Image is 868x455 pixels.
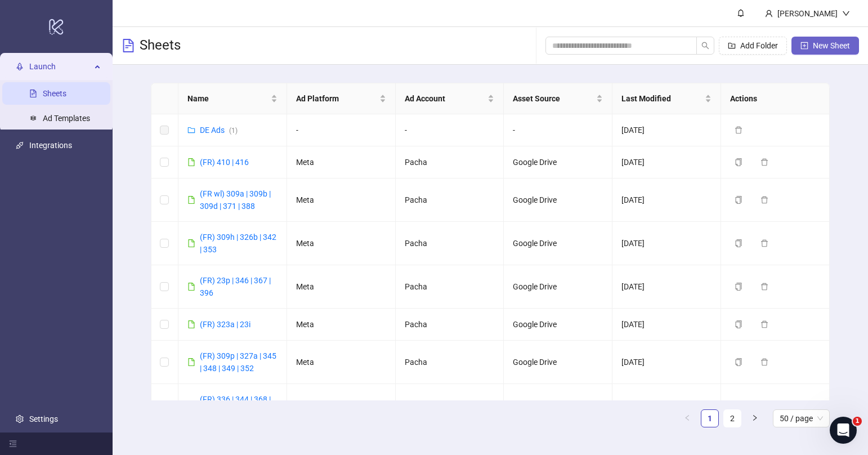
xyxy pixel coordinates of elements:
span: delete [760,158,768,166]
span: delete [760,320,768,328]
td: Google Drive [504,341,612,384]
td: - [504,114,612,146]
li: 1 [701,409,719,427]
span: copy [735,320,742,328]
span: Ad Account [405,92,486,105]
th: Actions [721,83,830,114]
span: plus-square [800,42,808,50]
a: Sheets [43,89,66,98]
span: user [765,10,773,17]
td: [DATE] [612,114,721,146]
td: Pacha [396,179,504,222]
th: Ad Platform [287,83,396,114]
td: Meta [287,341,396,384]
span: Ad Platform [296,92,377,105]
a: Integrations [29,141,72,150]
th: Name [178,83,287,114]
span: copy [735,358,742,366]
button: left [678,409,696,427]
td: [DATE] [612,222,721,265]
span: file [187,196,195,204]
td: Pacha [396,265,504,309]
td: Meta [287,179,396,222]
a: (FR) 410 | 416 [200,158,249,167]
a: (FR wl) 309a | 309b | 309d | 371 | 388 [200,189,271,211]
a: (FR) 309h | 326b | 342 | 353 [200,233,276,254]
span: delete [760,196,768,204]
span: left [684,414,691,421]
button: New Sheet [791,37,859,55]
td: Meta [287,309,396,341]
h3: Sheets [140,37,181,55]
td: Meta [287,265,396,309]
th: Last Modified [612,83,721,114]
span: delete [760,358,768,366]
td: Google Drive [504,384,612,427]
th: Asset Source [504,83,612,114]
div: Page Size [773,409,830,427]
span: Asset Source [513,92,594,105]
button: Add Folder [719,37,787,55]
span: copy [735,283,742,291]
a: (FR) 309p | 327a | 345 | 348 | 349 | 352 [200,351,276,373]
span: file-text [122,39,135,52]
span: 1 [853,417,862,426]
span: file [187,358,195,366]
li: 2 [723,409,741,427]
span: file [187,320,195,328]
a: (FR) 323a | 23i [200,320,250,329]
span: right [751,414,758,421]
a: 1 [701,410,718,427]
a: 2 [724,410,741,427]
td: Pacha [396,341,504,384]
td: [DATE] [612,309,721,341]
td: Google Drive [504,222,612,265]
span: copy [735,239,742,247]
a: DE Ads(1) [200,126,238,135]
td: - [396,114,504,146]
a: Settings [29,414,58,423]
td: Meta [287,384,396,427]
a: Ad Templates [43,114,90,123]
span: menu-fold [9,440,17,448]
span: Add Folder [740,41,778,50]
span: search [701,42,709,50]
span: file [187,158,195,166]
span: 50 / page [780,410,823,427]
li: Previous Page [678,409,696,427]
td: [DATE] [612,341,721,384]
span: Last Modified [621,92,703,105]
span: New Sheet [813,41,850,50]
span: file [187,239,195,247]
td: Google Drive [504,146,612,179]
span: folder-add [728,42,736,50]
span: folder [187,126,195,134]
td: Meta [287,146,396,179]
span: delete [760,283,768,291]
span: delete [760,239,768,247]
td: Meta [287,222,396,265]
td: - [287,114,396,146]
td: Pacha [396,384,504,427]
a: (FR) 336 | 344 | 368 | 369 | 371 | 374 [200,395,271,416]
th: Ad Account [396,83,504,114]
td: Pacha [396,222,504,265]
td: [DATE] [612,179,721,222]
span: copy [735,158,742,166]
td: [DATE] [612,265,721,309]
button: right [746,409,764,427]
div: [PERSON_NAME] [773,7,842,20]
span: Name [187,92,269,105]
td: Google Drive [504,265,612,309]
span: delete [735,126,742,134]
span: Launch [29,55,91,78]
iframe: Intercom live chat [830,417,857,444]
span: file [187,283,195,291]
td: Google Drive [504,179,612,222]
td: [DATE] [612,146,721,179]
td: Pacha [396,146,504,179]
span: rocket [16,63,24,70]
li: Next Page [746,409,764,427]
span: copy [735,196,742,204]
a: (FR) 23p | 346 | 367 | 396 [200,276,271,297]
